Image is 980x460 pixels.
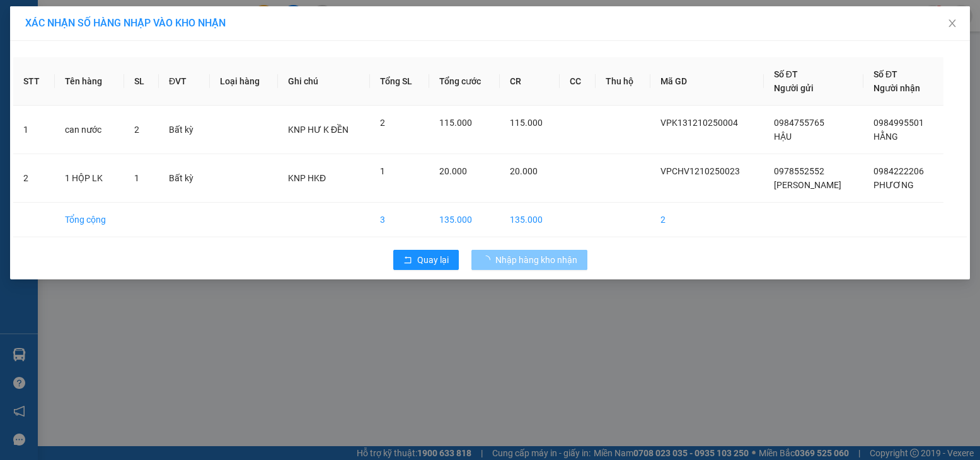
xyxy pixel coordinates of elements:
[25,17,226,29] span: XÁC NHẬN SỐ HÀNG NHẬP VÀO KHO NHẬN
[774,118,824,128] span: 0984755765
[935,6,970,42] button: Close
[560,57,596,106] th: CC
[210,57,278,106] th: Loại hàng
[13,57,55,106] th: STT
[288,125,349,135] span: KNP HƯ K ĐỀN
[55,57,124,106] th: Tên hàng
[596,57,650,106] th: Thu hộ
[439,166,467,176] span: 20.000
[370,57,429,106] th: Tổng SL
[55,154,124,203] td: 1 HỘP LK
[873,180,914,190] span: PHƯƠNG
[471,250,587,270] button: Nhập hàng kho nhận
[873,132,898,142] span: HẰNG
[417,253,449,267] span: Quay lại
[380,166,385,176] span: 1
[393,250,459,270] button: rollbackQuay lại
[660,118,738,128] span: VPK131210250004
[510,118,543,128] span: 115.000
[873,83,920,93] span: Người nhận
[500,203,560,237] td: 135.000
[439,118,472,128] span: 115.000
[159,154,210,203] td: Bất kỳ
[873,118,924,128] span: 0984995501
[495,253,577,267] span: Nhập hàng kho nhận
[403,255,412,266] span: rollback
[500,57,560,106] th: CR
[380,118,385,128] span: 2
[134,125,139,135] span: 2
[873,166,924,176] span: 0984222206
[429,57,500,106] th: Tổng cước
[288,173,326,183] span: KNP HKĐ
[370,203,429,237] td: 3
[774,69,798,79] span: Số ĐT
[774,166,824,176] span: 0978552552
[124,57,159,106] th: SL
[774,132,792,142] span: HẬU
[55,106,124,154] td: can nước
[650,57,764,106] th: Mã GD
[660,166,740,176] span: VPCHV1210250023
[55,203,124,237] td: Tổng cộng
[13,154,55,203] td: 2
[429,203,500,237] td: 135.000
[774,180,841,190] span: [PERSON_NAME]
[481,255,495,264] span: loading
[510,166,538,176] span: 20.000
[159,106,210,154] td: Bất kỳ
[947,18,957,28] span: close
[278,57,370,106] th: Ghi chú
[873,69,897,79] span: Số ĐT
[650,203,764,237] td: 2
[134,173,139,183] span: 1
[13,106,55,154] td: 1
[774,83,814,93] span: Người gửi
[159,57,210,106] th: ĐVT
